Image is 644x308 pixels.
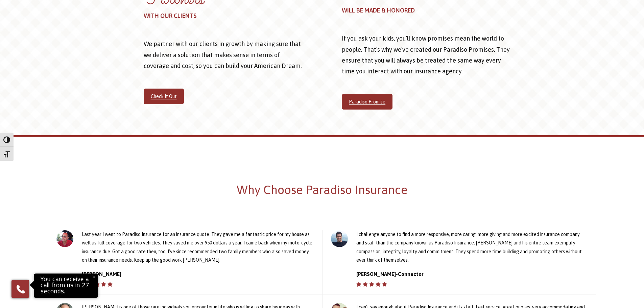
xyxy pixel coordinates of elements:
[342,33,510,77] p: If you ask your kids, you’ll know promises mean the world to people. That’s why we’ve created our...
[144,12,197,19] strong: WITH OUR CLIENTS
[144,39,302,71] p: We partner with our clients in growth by making sure that we deliver a solution that makes sense ...
[35,275,96,296] p: You can receive a call from us in 27 seconds.
[15,284,26,294] img: Phone icon
[144,89,184,104] a: Check It Out
[356,269,588,279] div: [PERSON_NAME]-Connector
[82,230,313,264] div: Last year I went to Paradiso Insurance for an insurance quote. They gave me a fantastic price for...
[342,94,392,110] a: Paradiso Promise
[86,269,101,284] button: Close
[342,7,415,14] strong: WILL BE MADE & HONORED
[356,230,588,264] div: I challenge anyone to find a more responsive, more caring, more giving and more excited insurance...
[82,269,313,279] div: [PERSON_NAME]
